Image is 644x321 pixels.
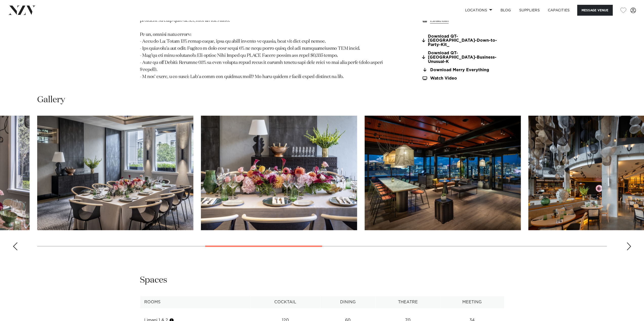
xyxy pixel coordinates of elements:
[320,296,376,308] th: Dining
[422,34,504,47] a: Download QT-[GEOGRAPHIC_DATA]-Down-to-Party-Kit_
[37,94,65,106] h2: Gallery
[8,6,36,15] img: nzv-logo.png
[496,5,515,16] a: BLOG
[201,116,357,230] swiper-slide: 7 / 17
[140,296,251,308] th: Rooms
[251,296,320,308] th: Cocktail
[515,5,544,16] a: SUPPLIERS
[461,5,496,16] a: Locations
[422,76,504,81] a: Watch Video
[140,275,167,286] h2: Spaces
[422,68,504,72] a: Download Merry Everything
[544,5,574,16] a: Capacities
[422,17,504,24] a: LinkedIn
[422,51,504,64] a: Download QT-[GEOGRAPHIC_DATA]-Business-Unusual-K
[577,5,613,16] button: Message Venue
[376,296,440,308] th: Theatre
[37,116,193,230] swiper-slide: 6 / 17
[440,296,504,308] th: Meeting
[365,116,521,230] swiper-slide: 8 / 17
